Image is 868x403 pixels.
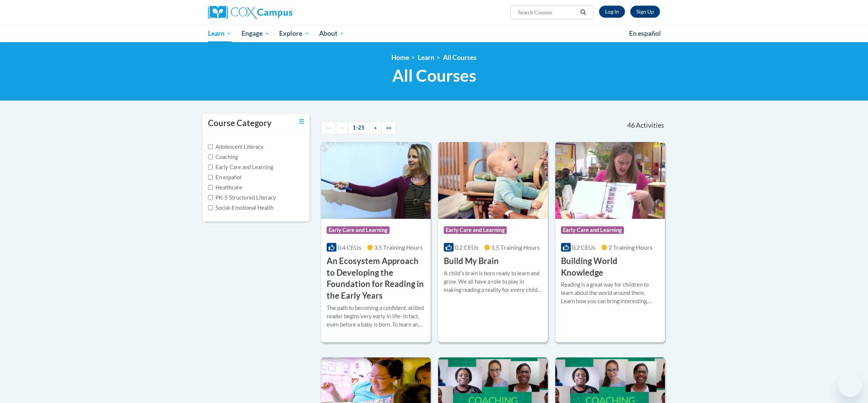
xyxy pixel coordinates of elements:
a: All Courses [443,53,477,61]
span: Engage [241,29,270,38]
span: All Courses [392,66,476,85]
a: 1-25 [348,121,370,134]
a: Register [630,6,660,18]
label: PK-5 Structured Literacy [208,194,276,202]
span: 1.5 Training Hours [491,244,540,251]
input: Checkbox for Options [208,205,213,210]
span: Early Care and Learning [444,226,507,234]
span: Early Care and Learning [561,226,624,234]
label: Adolescent Literacy [208,143,264,151]
span: 46 [627,121,635,130]
span: 3.5 Training Hours [374,244,423,251]
div: The path to becoming a confident, skilled reader begins very early in life- in fact, even before ... [327,304,425,329]
div: A childʹs brain is born ready to learn and grow. We all have a role to play in making reading a r... [444,269,542,294]
input: Checkbox for Options [208,195,213,200]
img: Course Logo [438,142,548,219]
label: Healthcare [208,183,242,192]
a: Course LogoEarly Care and Learning0.2 CEUs2 Training Hours Building World KnowledgeReading is a g... [555,142,665,342]
a: Course LogoEarly Care and Learning0.4 CEUs3.5 Training Hours An Ecosystem Approach to Developing ... [321,142,431,342]
input: Checkbox for Options [208,144,213,149]
span: «« [326,124,331,131]
div: Main menu [197,25,671,42]
img: Course Logo [555,142,665,219]
span: Learn [208,29,232,38]
h3: Build My Brain [444,255,499,267]
a: About [314,25,350,42]
h3: Building World Knowledge [561,255,659,279]
a: En español [624,26,666,41]
input: Search Courses [517,8,578,17]
a: Home [391,53,409,61]
iframe: Button to launch messaging window [838,373,862,397]
a: Toggle collapse [299,118,304,126]
a: Log In [599,6,625,18]
label: Early Care and Learning [208,163,273,171]
a: Begining [321,121,336,134]
a: Course LogoEarly Care and Learning0.2 CEUs1.5 Training Hours Build My BrainA childʹs brain is bor... [438,142,548,342]
label: Social-Emotional Health [208,204,274,212]
input: Checkbox for Options [208,175,213,180]
span: 0.2 CEUs [572,244,596,251]
img: Course Logo [321,142,431,219]
a: Previous [336,121,348,134]
a: Learn [203,25,237,42]
span: 0.4 CEUs [338,244,361,251]
span: Early Care and Learning [327,226,390,234]
span: About [319,29,345,38]
a: Explore [274,25,314,42]
img: Cox Campus [208,6,292,19]
label: Coaching [208,153,238,161]
span: « [341,124,343,131]
h3: An Ecosystem Approach to Developing the Foundation for Reading in the Early Years [327,255,425,302]
a: End [381,121,396,134]
a: Learn [418,53,434,61]
span: En español [629,29,661,37]
a: Cox Campus [208,6,351,19]
span: »» [386,124,391,131]
span: Explore [279,29,309,38]
a: Engage [237,25,275,42]
input: Checkbox for Options [208,154,213,159]
span: Activities [636,121,664,130]
span: 0.2 CEUs [455,244,478,251]
button: Search [578,8,589,17]
a: Next [369,121,382,134]
input: Checkbox for Options [208,165,213,169]
h3: Course Category [208,118,272,129]
label: En español [208,173,241,182]
div: Reading is a great way for children to learn about the world around them. Learn how you can bring... [561,281,659,305]
input: Checkbox for Options [208,185,213,190]
span: 2 Training Hours [608,244,653,251]
span: » [374,124,377,131]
